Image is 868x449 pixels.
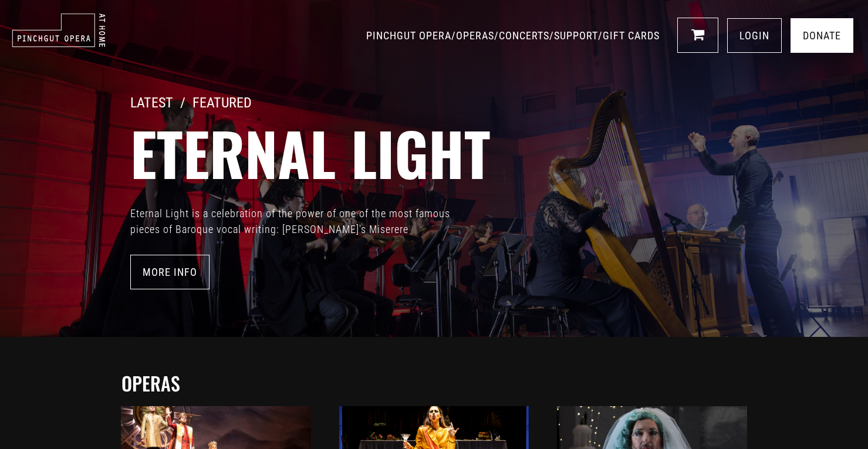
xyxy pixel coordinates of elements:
[366,29,663,42] span: / / / /
[499,29,549,42] a: CONCERTS
[130,117,868,188] h2: Eternal Light
[791,18,853,53] a: Donate
[130,255,210,289] a: More Info
[603,29,660,42] a: GIFT CARDS
[456,29,494,42] a: OPERAS
[366,29,451,42] a: PINCHGUT OPERA
[121,372,752,394] h2: operas
[554,29,598,42] a: SUPPORT
[130,94,868,112] h4: LATEST / FEATURED
[12,13,106,48] img: pinchgut_at_home_negative_logo.svg
[130,205,482,237] p: Eternal Light is a celebration of the power of one of the most famous pieces of Baroque vocal wri...
[727,18,782,53] a: LOGIN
